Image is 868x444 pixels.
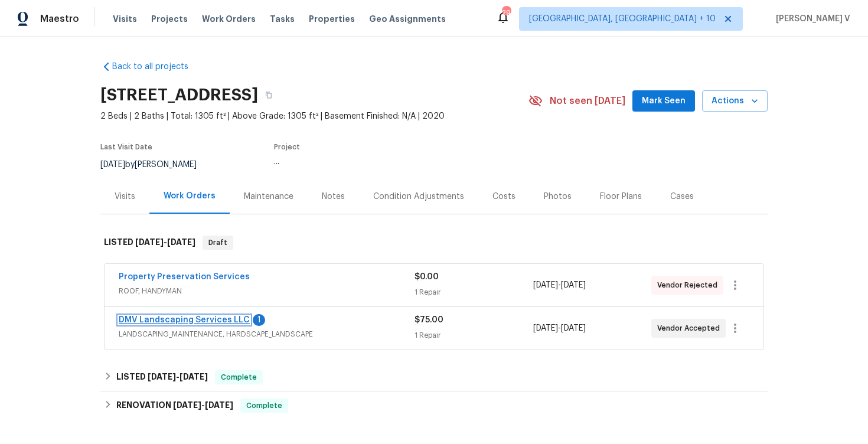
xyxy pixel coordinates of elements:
[322,191,345,203] div: Notes
[657,322,725,334] span: Vendor Accepted
[415,316,443,324] span: $75.00
[100,391,768,420] div: RENOVATION [DATE]-[DATE]Complete
[135,238,164,246] span: [DATE]
[502,7,510,19] div: 291
[642,94,686,109] span: Mark Seen
[100,143,152,151] span: Last Visit Date
[148,373,208,381] span: -
[100,158,211,172] div: by [PERSON_NAME]
[670,191,694,203] div: Cases
[100,61,214,73] a: Back to all projects
[309,13,355,25] span: Properties
[119,285,415,297] span: ROOF, HANDYMAN
[202,13,256,25] span: Work Orders
[100,161,125,169] span: [DATE]
[119,273,250,281] a: Property Preservation Services
[258,84,279,106] button: Copy Address
[712,94,758,109] span: Actions
[270,15,295,23] span: Tasks
[415,329,533,341] div: 1 Repair
[100,89,258,101] h2: [STREET_ADDRESS]
[702,90,768,112] button: Actions
[151,13,188,25] span: Projects
[600,191,642,203] div: Floor Plans
[274,158,501,166] div: ...
[369,13,446,25] span: Geo Assignments
[115,191,135,203] div: Visits
[415,286,533,298] div: 1 Repair
[113,13,137,25] span: Visits
[216,371,262,383] span: Complete
[561,281,586,289] span: [DATE]
[533,324,558,332] span: [DATE]
[100,110,528,122] span: 2 Beds | 2 Baths | Total: 1305 ft² | Above Grade: 1305 ft² | Basement Finished: N/A | 2020
[205,401,233,409] span: [DATE]
[164,190,216,202] div: Work Orders
[119,328,415,340] span: LANDSCAPING_MAINTENANCE, HARDSCAPE_LANDSCAPE
[253,314,265,326] div: 1
[544,191,572,203] div: Photos
[180,373,208,381] span: [DATE]
[533,281,558,289] span: [DATE]
[204,237,232,249] span: Draft
[100,363,768,391] div: LISTED [DATE]-[DATE]Complete
[116,370,208,384] h6: LISTED
[40,13,79,25] span: Maestro
[533,322,586,334] span: -
[415,273,439,281] span: $0.00
[167,238,195,246] span: [DATE]
[550,95,625,107] span: Not seen [DATE]
[561,324,586,332] span: [DATE]
[632,90,695,112] button: Mark Seen
[100,224,768,262] div: LISTED [DATE]-[DATE]Draft
[274,143,300,151] span: Project
[492,191,515,203] div: Costs
[135,238,195,246] span: -
[373,191,464,203] div: Condition Adjustments
[119,316,250,324] a: DMV Landscaping Services LLC
[116,399,233,413] h6: RENOVATION
[242,400,287,412] span: Complete
[104,236,195,250] h6: LISTED
[173,401,201,409] span: [DATE]
[533,279,586,291] span: -
[148,373,176,381] span: [DATE]
[173,401,233,409] span: -
[529,13,716,25] span: [GEOGRAPHIC_DATA], [GEOGRAPHIC_DATA] + 10
[771,13,850,25] span: [PERSON_NAME] V
[244,191,293,203] div: Maintenance
[657,279,722,291] span: Vendor Rejected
